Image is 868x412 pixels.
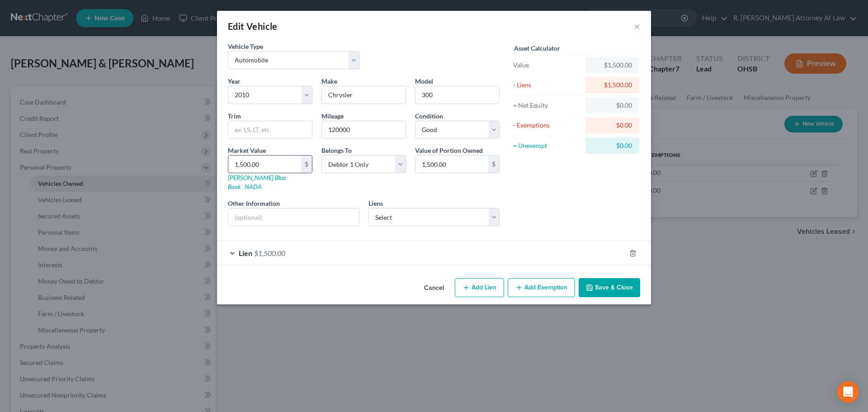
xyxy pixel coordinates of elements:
a: NADA [245,183,262,190]
input: ex. Altima [415,86,499,104]
div: - Exemptions [513,121,581,130]
div: Open Intercom Messenger [837,381,859,403]
label: Asset Calculator [514,43,560,53]
label: Model [415,76,433,86]
div: - Liens [513,81,581,90]
label: Condition [415,111,443,121]
label: Liens [368,199,383,208]
div: $0.00 [593,121,632,130]
div: $0.00 [593,141,632,150]
input: -- [322,121,406,138]
label: Mileage [321,111,344,121]
input: ex. Nissan [322,86,406,104]
div: $1,500.00 [593,61,632,70]
span: $1,500.00 [254,249,285,257]
div: Edit Vehicle [228,20,278,33]
label: Value of Portion Owned [415,146,483,155]
div: = Unexempt [513,141,581,150]
label: Vehicle Type [228,42,263,51]
button: × [634,21,640,32]
label: Trim [228,111,241,121]
div: Value [513,61,581,70]
div: $ [488,156,499,173]
label: Market Value [228,146,266,155]
button: Save & Close [579,278,640,297]
label: Other Information [228,199,280,208]
a: [PERSON_NAME] Blue Book [228,174,286,190]
input: 0.00 [228,156,301,173]
div: = Net Equity [513,101,581,110]
button: Cancel [417,279,451,297]
span: Make [321,77,337,85]
div: $1,500.00 [593,81,632,90]
input: 0.00 [415,156,488,173]
input: ex. LS, LT, etc [228,121,312,138]
div: $ [301,156,312,173]
span: Lien [239,249,252,257]
input: (optional) [228,208,359,226]
button: Add Lien [455,278,504,297]
label: Year [228,76,241,86]
div: $0.00 [593,101,632,110]
span: Belongs To [321,147,352,154]
button: Add Exemption [508,278,575,297]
